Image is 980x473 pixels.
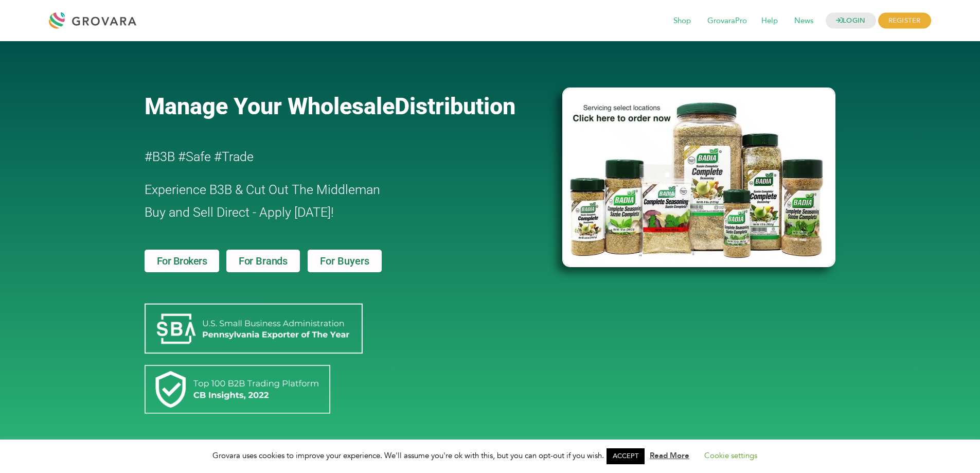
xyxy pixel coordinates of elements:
[704,450,757,461] a: Cookie settings
[145,205,334,220] span: Buy and Sell Direct - Apply [DATE]!
[395,93,515,120] span: Distribution
[787,15,821,27] a: News
[754,11,785,31] span: Help
[787,11,821,31] span: News
[145,182,380,197] span: Experience B3B & Cut Out The Middleman
[878,13,931,29] span: REGISTER
[607,448,645,464] a: ACCEPT
[826,13,876,29] a: LOGIN
[650,450,689,461] a: Read More
[145,146,504,168] h2: #B3B #Safe #Trade
[308,250,382,272] a: For Buyers
[700,11,754,31] span: GrovaraPro
[320,256,369,266] span: For Buyers
[700,15,754,27] a: GrovaraPro
[145,250,220,272] a: For Brokers
[754,15,785,27] a: Help
[239,256,288,266] span: For Brands
[145,93,395,120] span: Manage Your Wholesale
[226,250,300,272] a: For Brands
[666,11,698,31] span: Shop
[666,15,698,27] a: Shop
[157,256,207,266] span: For Brokers
[145,93,546,120] a: Manage Your WholesaleDistribution
[212,450,768,461] span: Grovara uses cookies to improve your experience. We'll assume you're ok with this, but you can op...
